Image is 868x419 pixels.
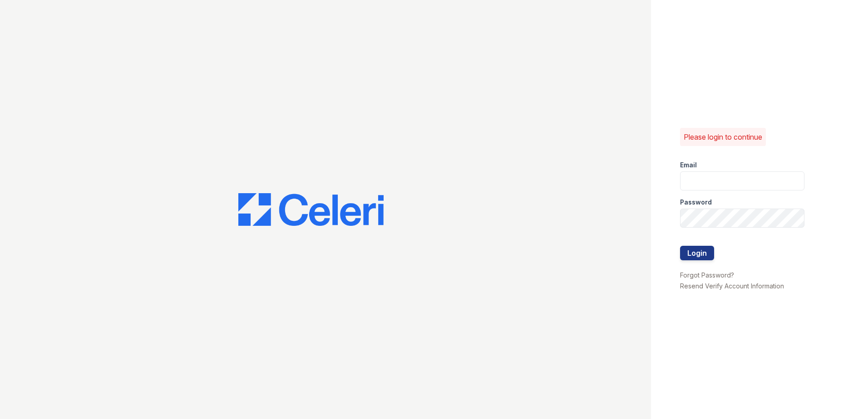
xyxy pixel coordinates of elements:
a: Forgot Password? [680,271,734,279]
img: CE_Logo_Blue-a8612792a0a2168367f1c8372b55b34899dd931a85d93a1a3d3e32e68fde9ad4.png [238,193,384,226]
label: Email [680,161,697,170]
button: Login [680,246,714,260]
a: Resend Verify Account Information [680,282,784,290]
label: Password [680,198,712,207]
p: Please login to continue [684,132,762,142]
